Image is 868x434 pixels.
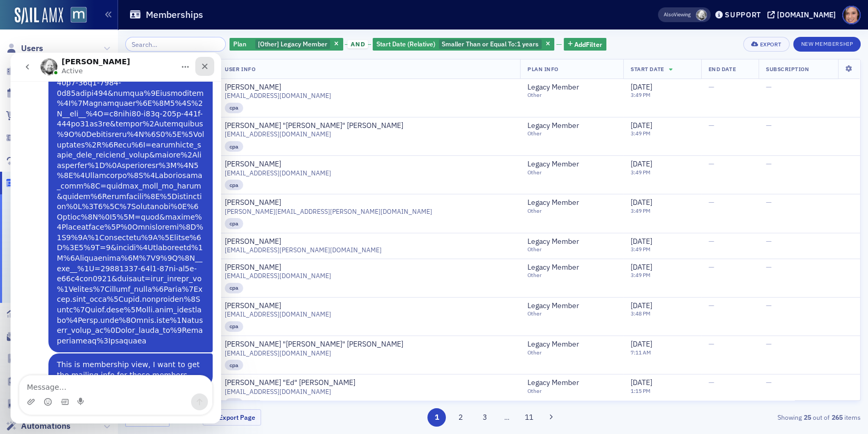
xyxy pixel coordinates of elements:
div: cpa [225,141,243,152]
span: Add Filter [574,40,602,49]
button: 2 [452,408,470,427]
button: AddFilter [564,38,607,51]
time: 3:49 PM [631,91,651,98]
button: 11 [520,408,538,427]
button: [DOMAIN_NAME] [767,11,840,18]
span: — [709,159,714,169]
div: Also [664,11,674,18]
div: Support [725,10,761,19]
time: 3:49 PM [631,207,651,214]
button: Start recording [67,345,75,353]
span: — [709,378,714,387]
img: SailAMX [15,7,63,24]
textarea: Message… [9,323,202,341]
span: [EMAIL_ADDRESS][PERSON_NAME][DOMAIN_NAME] [225,246,382,254]
input: Search… [125,37,226,52]
a: [PERSON_NAME] [225,237,281,246]
a: Reports [6,308,51,320]
time: 3:49 PM [631,271,651,279]
a: Tasks [6,376,43,387]
span: [DATE] [631,159,652,169]
div: Other [527,92,588,98]
div: [DOMAIN_NAME] [777,10,836,19]
strong: 25 [802,412,813,422]
span: [DATE] [631,378,652,387]
span: — [766,159,772,169]
div: Other [527,388,588,394]
span: [EMAIL_ADDRESS][DOMAIN_NAME] [225,272,331,280]
button: Upload attachment [16,345,25,353]
div: Showing out of items [623,412,861,422]
a: Automations [6,420,71,432]
a: Organizations [6,65,74,76]
div: This is membership view, I want to get the mailing info for these members [46,307,194,328]
span: User Info [225,65,255,73]
a: Orders [6,110,47,121]
span: — [709,198,714,207]
a: [PERSON_NAME] [225,83,281,92]
a: [PERSON_NAME] "[PERSON_NAME]" [PERSON_NAME] [225,340,403,349]
span: Plan [233,40,246,48]
div: Katie says… [8,301,202,347]
button: New Membership [793,37,861,52]
a: [PERSON_NAME] [225,263,281,272]
time: 3:49 PM [631,130,651,137]
span: — [766,378,772,387]
span: — [709,236,714,246]
div: cpa [225,360,243,370]
div: Other [527,169,588,176]
span: [EMAIL_ADDRESS][DOMAIN_NAME] [225,388,331,396]
a: New Membership [793,38,861,48]
span: — [766,301,772,310]
a: [PERSON_NAME] [225,301,281,311]
a: Users [6,43,43,54]
span: End Date [709,65,736,73]
time: 3:49 PM [631,245,651,253]
span: and [347,40,368,48]
span: Plan Info [527,65,558,73]
span: [DATE] [631,236,652,246]
button: Export [743,37,789,52]
iframe: Intercom live chat [11,53,221,423]
span: [Other] Legacy Member [258,40,327,48]
span: — [709,82,714,92]
span: [DATE] [631,82,652,92]
time: 3:49 PM [631,169,651,176]
div: Other [527,349,588,356]
img: SailAMX [71,7,87,23]
div: Other [527,130,588,137]
a: Legacy Member [527,160,588,169]
a: Subscriptions [6,155,73,166]
span: Aidan Sullivan [696,9,707,21]
a: Email Marketing [6,331,84,342]
span: — [766,236,772,246]
span: [DATE] [631,339,652,349]
time: 1:15 PM [631,387,651,394]
button: 3 [475,408,494,427]
div: Other [527,272,588,279]
a: Legacy Member [527,237,588,246]
div: [PERSON_NAME] "[PERSON_NAME]" [PERSON_NAME] [225,121,403,131]
span: [EMAIL_ADDRESS][DOMAIN_NAME] [225,169,331,177]
div: cpa [225,103,243,113]
a: Registrations [6,132,72,144]
div: cpa [225,180,243,190]
div: Export [760,42,781,47]
span: 1 years [517,40,538,48]
a: Legacy Member [527,340,588,349]
div: Other [527,208,588,214]
button: Gif picker [50,345,58,353]
div: Other [527,246,588,253]
a: View Homepage [63,7,87,25]
span: — [709,121,714,130]
span: [EMAIL_ADDRESS][DOMAIN_NAME] [225,92,331,100]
